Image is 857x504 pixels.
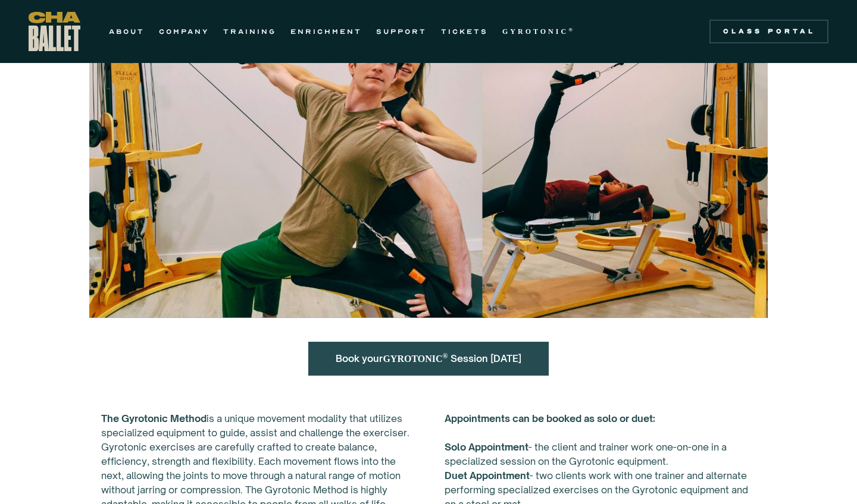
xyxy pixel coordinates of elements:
[290,24,362,39] a: ENRICHMENT
[502,24,575,39] a: GYROTONIC®
[709,20,828,43] a: Class Portal
[717,27,821,36] div: Class Portal
[109,24,145,39] a: ABOUT
[383,354,450,364] strong: GYROTONIC
[441,24,488,39] a: TICKETS
[443,352,448,360] sup: ®
[445,470,530,481] strong: Duet Appointment
[101,412,207,424] strong: The Gyrotonic Method
[223,24,276,39] a: TRAINING
[376,24,427,39] a: SUPPORT
[568,27,575,33] sup: ®
[445,412,655,424] strong: Appointments can be booked as solo or duet:
[445,441,528,453] strong: Solo Appointment
[29,12,80,51] a: home
[336,352,521,364] a: Book yourGYROTONIC® Session [DATE]
[159,24,209,39] a: COMPANY
[502,27,568,36] strong: GYROTONIC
